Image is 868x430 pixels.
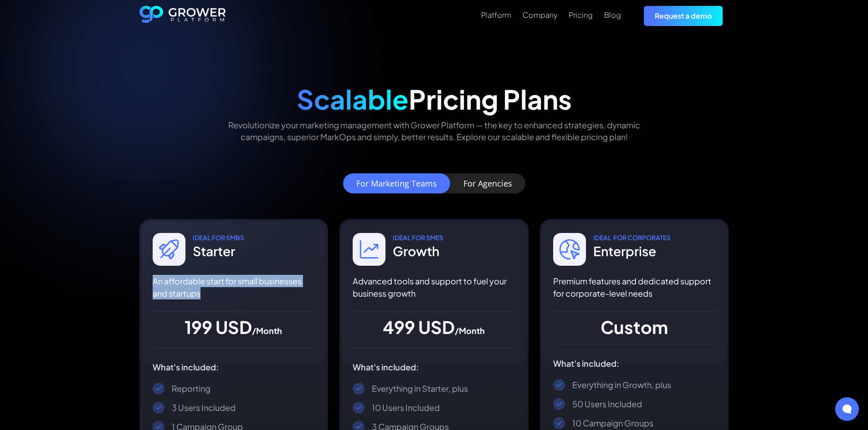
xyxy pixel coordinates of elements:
div: 499 USD [353,322,515,336]
div: Reporting [172,383,211,394]
p: Advanced tools and support to fuel your business growth [353,275,515,299]
div: IDEAL For SMes [393,233,443,242]
div: Pricing Plans [297,83,572,115]
div: Growth [393,242,443,260]
a: Platform [481,10,511,20]
div: 199 USD [153,322,315,336]
div: Starter [193,242,244,260]
div: Enterprise [593,242,671,260]
span: /Month [455,325,485,336]
a: home [139,6,226,26]
div: Everything in Starter, plus [372,383,468,394]
p: An affordable start for small businesses and startups [153,275,315,299]
span: /Month [252,325,282,336]
a: Company [523,10,557,20]
div: For Marketing Teams [356,179,437,188]
div: IDEAL For CORPORATES [593,233,671,242]
div: IDEAL For SmbS [193,233,244,242]
div: Custom [553,322,715,333]
span: Scalable [297,82,409,116]
div: 50 Users Included [572,399,642,410]
div: Company [523,10,557,19]
a: Request a demo [644,6,723,25]
div: 10 Users Included [372,402,440,413]
div: What's included: [353,363,515,372]
a: Pricing [569,10,593,20]
div: 10 Campaign Groups [572,418,653,429]
div: Platform [481,10,511,19]
div: Blog [604,10,621,19]
p: Premium features and dedicated support for corporate-level needs [553,275,715,299]
div: What's included: [553,359,715,368]
div: What's included: [153,363,315,372]
div: Pricing [569,10,593,19]
p: Revolutionize your marketing management with Grower Platform — the key to enhanced strategies, dy... [213,119,656,142]
div: 3 Users Included [172,402,236,413]
a: Blog [604,10,621,20]
div: Everything in Growth, plus [572,379,671,390]
div: For Agencies [463,179,512,188]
